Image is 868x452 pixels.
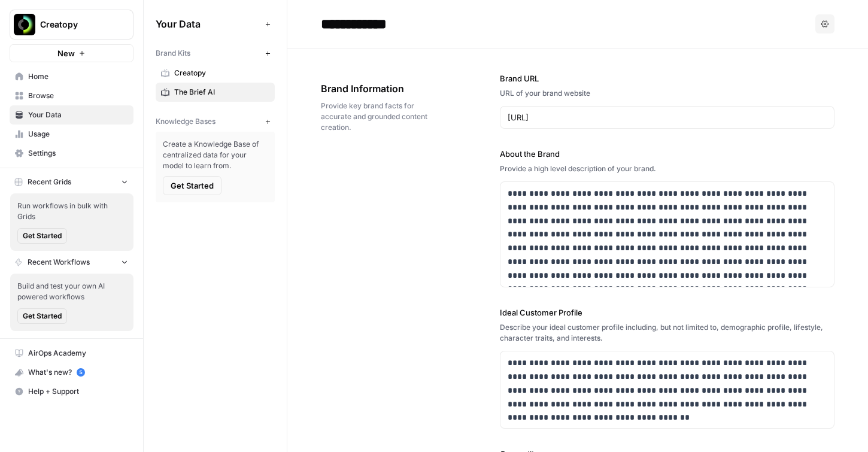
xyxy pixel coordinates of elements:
[28,257,90,268] span: Recent Workflows
[156,17,260,31] span: Your Data
[14,14,35,35] img: Creatopy Logo
[174,87,269,98] span: The Brief AI
[28,129,128,139] span: Usage
[17,308,67,324] button: Get Started
[28,177,71,187] span: Recent Grids
[57,47,75,59] span: New
[79,369,82,375] text: 5
[10,86,133,105] a: Browse
[10,253,133,271] button: Recent Workflows
[500,88,835,99] div: URL of your brand website
[23,311,62,321] span: Get Started
[10,382,133,401] button: Help + Support
[40,19,113,31] span: Creatopy
[17,228,67,244] button: Get Started
[500,322,835,344] div: Describe your ideal customer profile including, but not limited to, demographic profile, lifestyl...
[10,125,133,144] a: Usage
[156,48,190,59] span: Brand Kits
[10,10,133,40] button: Workspace: Creatopy
[321,101,433,133] span: Provide key brand facts for accurate and grounded content creation.
[171,180,214,192] span: Get Started
[10,105,133,125] a: Your Data
[156,83,275,102] a: The Brief AI
[163,176,221,195] button: Get Started
[10,144,133,163] a: Settings
[500,72,835,84] label: Brand URL
[28,386,128,397] span: Help + Support
[508,111,827,123] input: www.sundaysoccer.com
[10,363,133,381] div: What's new?
[28,71,128,82] span: Home
[500,148,835,160] label: About the Brand
[10,67,133,86] a: Home
[156,63,275,83] a: Creatopy
[10,44,133,62] button: New
[77,368,85,377] a: 5
[17,201,126,222] span: Run workflows in bulk with Grids
[163,139,268,171] span: Create a Knowledge Base of centralized data for your model to learn from.
[17,281,126,302] span: Build and test your own AI powered workflows
[28,90,128,101] span: Browse
[156,116,216,127] span: Knowledge Bases
[500,163,835,174] div: Provide a high level description of your brand.
[10,363,133,382] button: What's new? 5
[500,307,835,318] label: Ideal Customer Profile
[174,68,269,78] span: Creatopy
[23,230,62,241] span: Get Started
[10,344,133,363] a: AirOps Academy
[321,81,433,96] span: Brand Information
[28,110,128,120] span: Your Data
[28,348,128,359] span: AirOps Academy
[10,173,133,191] button: Recent Grids
[28,148,128,159] span: Settings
